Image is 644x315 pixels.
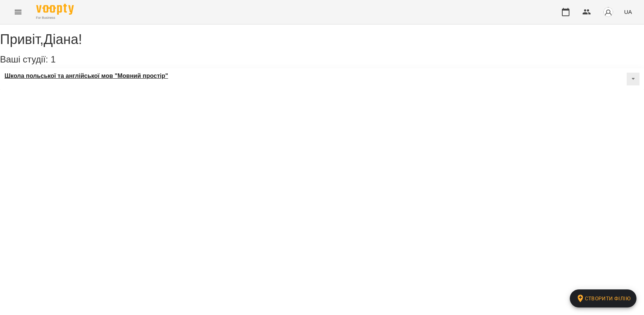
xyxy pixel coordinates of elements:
span: UA [624,8,632,16]
img: Voopty Logo [36,4,74,15]
span: For Business [36,15,74,20]
button: Menu [9,3,27,21]
a: Школа польської та англійської мов "Мовний простір" [5,73,168,79]
img: avatar_s.png [603,7,613,17]
button: UA [621,5,635,19]
span: 1 [50,54,55,64]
